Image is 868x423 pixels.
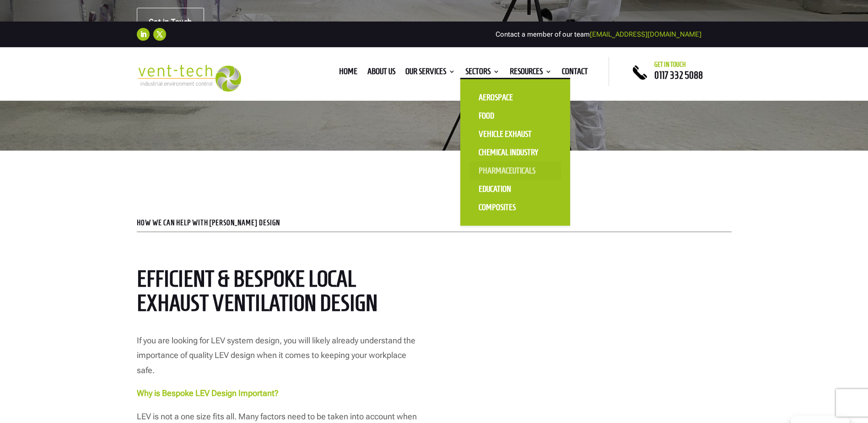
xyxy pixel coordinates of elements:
[339,68,357,78] a: Home
[367,68,395,78] a: About us
[137,336,415,375] span: If you are looking for LEV system design, you will likely already understand the importance of qu...
[465,68,500,78] a: Sectors
[654,70,703,81] a: 0117 332 5088
[153,28,166,41] a: Follow on X
[137,65,242,92] img: 2023-09-27T08_35_16.549ZVENT-TECH---Clear-background
[137,8,204,36] a: Get in Touch
[137,267,418,320] h2: Efficient & Bespoke Local Exhaust Ventilation Design
[469,125,561,143] a: Vehicle Exhaust
[137,388,279,398] strong: Why is Bespoke LEV Design Important?
[510,68,552,78] a: Resources
[469,180,561,198] a: Education
[590,30,701,38] a: [EMAIL_ADDRESS][DOMAIN_NAME]
[562,68,588,78] a: Contact
[654,61,686,68] span: Get in touch
[469,88,561,107] a: Aerospace
[469,107,561,125] a: Food
[137,219,732,227] p: HOW WE CAN HELP WITH [PERSON_NAME] DESIGN
[137,28,150,41] a: Follow on LinkedIn
[469,198,561,217] a: Composites
[469,162,561,180] a: Pharmaceuticals
[469,143,561,162] a: Chemical Industry
[405,68,455,78] a: Our Services
[496,30,701,38] span: Contact a member of our team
